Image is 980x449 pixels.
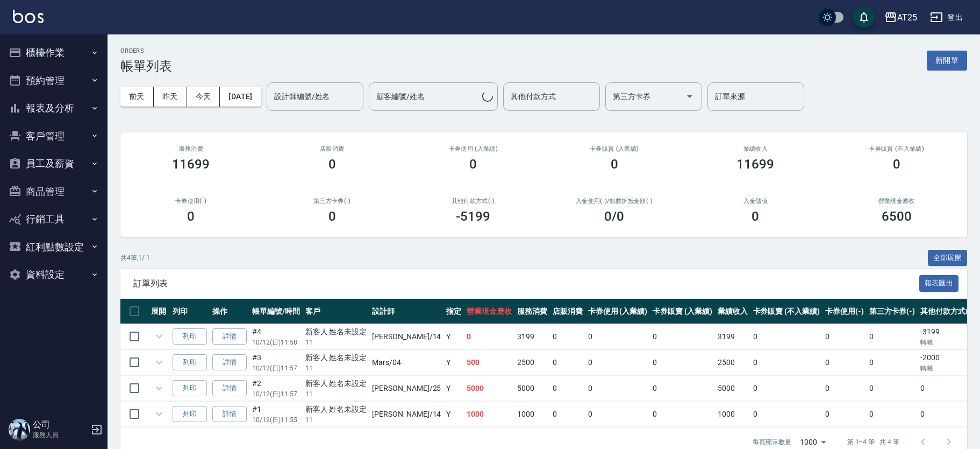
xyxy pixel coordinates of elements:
[456,209,490,224] h3: -5199
[839,198,955,205] h2: 營業現金應收
[443,350,464,375] td: Y
[252,363,300,373] p: 10/12 (日) 11:57
[133,198,249,205] h2: 卡券使用(-)
[752,209,759,224] h3: 0
[252,338,300,347] p: 10/12 (日) 11:58
[514,376,550,401] td: 5000
[918,376,977,401] td: 0
[4,39,103,67] button: 櫃檯作業
[822,350,867,375] td: 0
[173,406,207,423] button: 列印
[867,376,918,401] td: 0
[120,253,150,263] p: 共 4 筆, 1 / 1
[305,326,367,338] div: 新客人 姓名未設定
[611,157,618,172] h3: 0
[275,145,390,152] h2: 店販消費
[469,157,477,172] h3: 0
[154,87,187,107] button: 昨天
[585,324,650,349] td: 0
[305,389,367,399] p: 11
[4,261,103,289] button: 資料設定
[650,350,715,375] td: 0
[328,157,336,172] h3: 0
[514,402,550,427] td: 1000
[369,350,443,375] td: Mars /04
[212,406,247,423] a: 詳情
[847,437,899,447] p: 第 1–4 筆 共 4 筆
[822,299,867,324] th: 卡券使用(-)
[839,145,955,152] h2: 卡券販賣 (不入業績)
[249,299,303,324] th: 帳單編號/時間
[172,157,210,172] h3: 11699
[750,324,822,349] td: 0
[715,350,750,375] td: 2500
[550,299,585,324] th: 店販消費
[33,430,88,440] p: 服務人員
[369,299,443,324] th: 設計師
[750,402,822,427] td: 0
[927,51,967,71] button: 新開單
[275,198,390,205] h2: 第三方卡券(-)
[464,324,514,349] td: 0
[443,324,464,349] td: Y
[919,275,959,292] button: 報表匯出
[650,299,715,324] th: 卡券販賣 (入業績)
[173,328,207,345] button: 列印
[305,415,367,425] p: 11
[369,402,443,427] td: [PERSON_NAME] /14
[550,350,585,375] td: 0
[557,198,673,205] h2: 入金使用(-) /點數折抵金額(-)
[120,59,172,74] h3: 帳單列表
[585,376,650,401] td: 0
[557,145,673,152] h2: 卡券販賣 (入業績)
[698,145,813,152] h2: 業績收入
[822,376,867,401] td: 0
[369,324,443,349] td: [PERSON_NAME] /14
[650,324,715,349] td: 0
[173,354,207,371] button: 列印
[464,376,514,401] td: 5000
[750,350,822,375] td: 0
[4,94,103,122] button: 報表及分析
[650,402,715,427] td: 0
[9,419,30,440] img: Person
[443,376,464,401] td: Y
[33,419,88,430] h5: 公司
[305,363,367,373] p: 11
[369,376,443,401] td: [PERSON_NAME] /25
[550,402,585,427] td: 0
[305,338,367,347] p: 11
[822,324,867,349] td: 0
[187,209,195,224] h3: 0
[212,380,247,397] a: 詳情
[585,350,650,375] td: 0
[882,209,912,224] h3: 6500
[133,145,249,152] h3: 服務消費
[303,299,370,324] th: 客戶
[328,209,336,224] h3: 0
[514,324,550,349] td: 3199
[148,299,170,324] th: 展開
[464,299,514,324] th: 營業現金應收
[4,150,103,178] button: 員工及薪資
[212,328,247,345] a: 詳情
[715,299,750,324] th: 業績收入
[867,350,918,375] td: 0
[918,324,977,349] td: -3199
[416,198,531,205] h2: 其他付款方式(-)
[585,402,650,427] td: 0
[305,378,367,389] div: 新客人 姓名未設定
[585,299,650,324] th: 卡券使用 (入業績)
[853,6,875,28] button: save
[249,350,303,375] td: #3
[464,402,514,427] td: 1000
[252,415,300,425] p: 10/12 (日) 11:55
[170,299,210,324] th: 列印
[715,376,750,401] td: 5000
[249,376,303,401] td: #2
[867,402,918,427] td: 0
[926,8,967,27] button: 登出
[443,299,464,324] th: 指定
[750,376,822,401] td: 0
[173,380,207,397] button: 列印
